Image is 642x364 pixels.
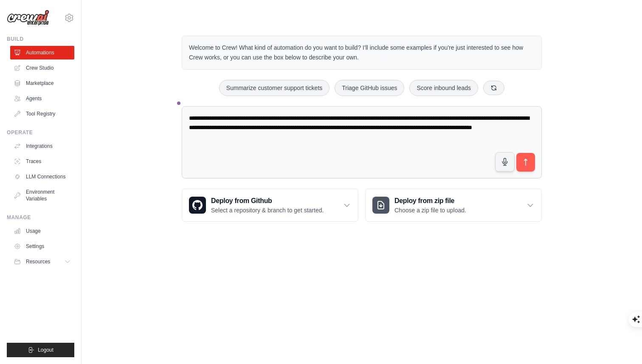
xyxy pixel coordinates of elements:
a: Settings [10,240,74,253]
a: LLM Connections [10,170,74,183]
a: Automations [10,46,74,59]
a: Environment Variables [10,185,74,206]
iframe: Chat Widget [600,323,642,364]
a: Traces [10,155,74,168]
h3: Deploy from zip file [394,196,466,206]
img: Logo [7,10,49,26]
h3: Deploy from Github [211,196,324,206]
div: Manage [7,214,74,221]
p: Select a repository & branch to get started. [211,206,324,214]
span: Logout [38,347,53,353]
div: Operate [7,129,74,136]
p: Choose a zip file to upload. [394,206,466,214]
p: Welcome to Crew! What kind of automation do you want to build? I'll include some examples if you'... [189,43,535,62]
a: Integrations [10,139,74,153]
button: Logout [7,343,74,357]
button: Score inbound leads [409,80,478,96]
a: Crew Studio [10,61,74,75]
a: Tool Registry [10,107,74,121]
a: Marketplace [10,76,74,90]
button: Triage GitHub issues [335,80,404,96]
button: Summarize customer support tickets [219,80,329,96]
span: Resources [26,258,50,265]
button: Resources [10,255,74,268]
a: Usage [10,224,74,238]
div: Build [7,36,74,42]
a: Agents [10,92,74,105]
